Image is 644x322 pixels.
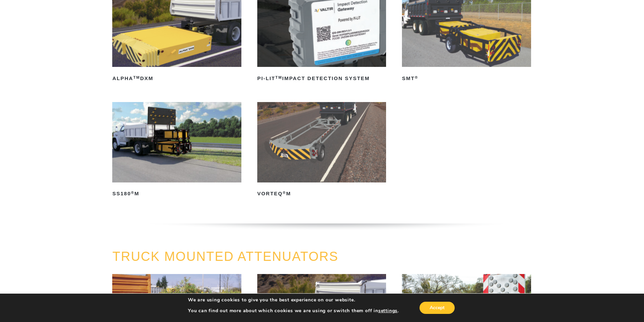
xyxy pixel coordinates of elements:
a: TRUCK MOUNTED ATTENUATORS [112,249,338,264]
h2: ALPHA DXM [112,73,241,84]
p: We are using cookies to give you the best experience on our website. [188,297,399,303]
p: You can find out more about which cookies we are using or switch them off in . [188,308,399,314]
sup: ® [415,75,418,79]
sup: ® [131,191,135,195]
sup: ® [283,191,286,195]
h2: PI-LIT Impact Detection System [257,73,386,84]
h2: SMT [402,73,531,84]
a: SS180®M [112,102,241,199]
sup: TM [276,75,282,79]
button: settings [378,308,398,314]
h2: VORTEQ M [257,189,386,199]
button: Accept [420,302,455,314]
a: VORTEQ®M [257,102,386,199]
h2: SS180 M [112,189,241,199]
sup: TM [133,75,140,79]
